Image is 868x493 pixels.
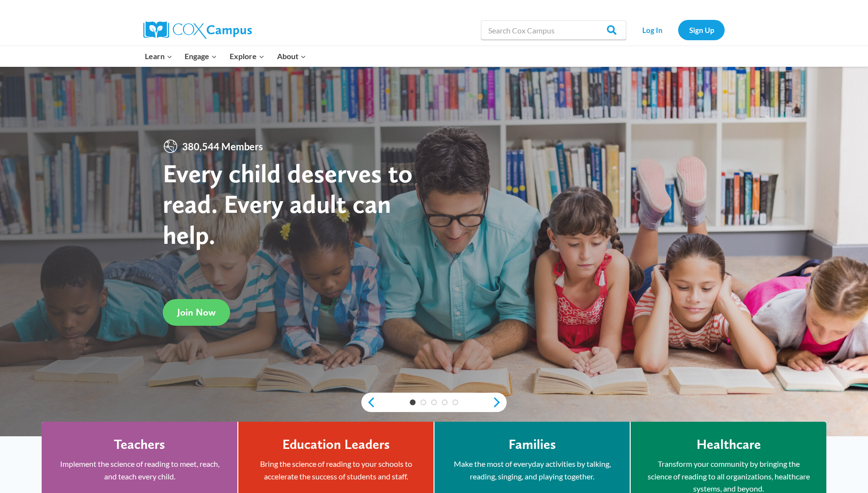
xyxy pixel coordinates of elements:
span: About [277,50,306,63]
a: previous [361,397,376,408]
img: Cox Campus [143,21,252,39]
nav: Secondary Navigation [631,20,725,40]
div: content slider buttons [361,393,507,412]
a: Sign Up [678,20,725,40]
a: 4 [442,399,448,405]
p: Implement the science of reading to meet, reach, and teach every child. [56,458,223,482]
nav: Primary Navigation [139,46,312,66]
span: Explore [230,50,264,63]
a: Log In [631,20,673,40]
span: Learn [145,50,172,63]
p: Make the most of everyday activities by talking, reading, singing, and playing together. [449,458,615,482]
a: 1 [410,399,416,405]
span: Join Now [177,306,216,318]
a: 5 [452,399,458,405]
span: Engage [185,50,217,63]
input: Search Cox Campus [481,20,626,40]
a: 3 [431,399,437,405]
h4: Healthcare [697,436,761,453]
span: 380,544 Members [178,139,267,154]
p: Bring the science of reading to your schools to accelerate the success of students and staff. [253,458,419,482]
h4: Families [509,436,556,453]
a: 2 [420,399,426,405]
h4: Education Leaders [282,436,390,453]
h4: Teachers [114,436,165,453]
strong: Every child deserves to read. Every adult can help. [163,158,413,250]
a: Join Now [163,299,230,326]
a: next [492,397,507,408]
